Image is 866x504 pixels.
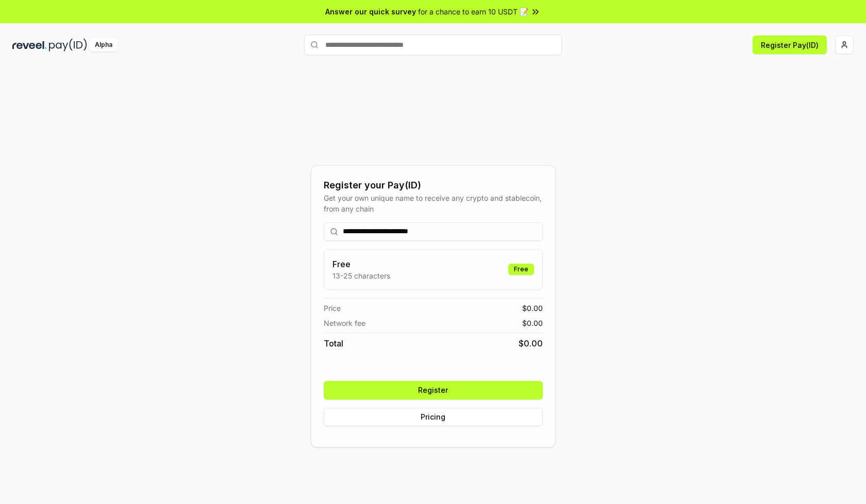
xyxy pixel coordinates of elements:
span: Price [324,303,341,314]
div: Register your Pay(ID) [324,178,543,193]
span: Answer our quick survey [325,6,416,17]
span: Network fee [324,318,365,328]
h3: Free [332,258,390,270]
span: $ 0.00 [519,337,543,350]
span: $ 0.00 [522,303,543,314]
span: Total [324,337,343,350]
img: pay_id [49,39,87,51]
span: $ 0.00 [522,318,543,328]
button: Register Pay(ID) [753,36,827,54]
span: for a chance to earn 10 USDT 📝 [418,6,528,17]
p: 13-25 characters [332,270,390,281]
div: Get your own unique name to receive any crypto and stablecoin, from any chain [324,193,543,214]
img: reveel_dark [12,39,47,51]
button: Register [324,381,543,399]
div: Free [508,264,534,275]
button: Pricing [324,408,543,426]
div: Alpha [89,39,118,51]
